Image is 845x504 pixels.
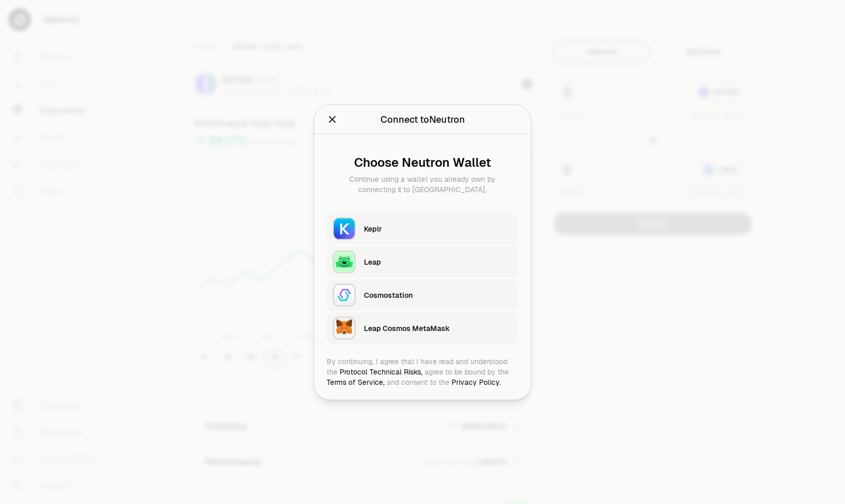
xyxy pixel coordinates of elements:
[327,246,518,277] button: LeapLeap
[364,223,512,234] div: Keplr
[452,377,501,386] a: Privacy Policy.
[334,218,355,239] img: Keplr
[327,312,518,343] button: Leap Cosmos MetaMaskLeap Cosmos MetaMask
[327,112,338,126] button: Close
[334,318,355,338] img: Leap Cosmos MetaMask
[334,251,355,272] img: Leap
[335,174,510,194] div: Continue using a wallet you already own by connecting it to [GEOGRAPHIC_DATA].
[364,256,512,267] div: Leap
[327,377,385,386] a: Terms of Service,
[327,213,518,244] button: KeplrKeplr
[327,279,518,310] button: CosmostationCosmostation
[335,155,510,169] div: Choose Neutron Wallet
[364,323,512,333] div: Leap Cosmos MetaMask
[340,367,422,376] a: Protocol Technical Risks,
[327,356,518,387] div: By continuing, I agree that I have read and understood the agree to be bound by the and consent t...
[364,290,512,300] div: Cosmostation
[334,284,355,305] img: Cosmostation
[381,112,465,126] div: Connect to Neutron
